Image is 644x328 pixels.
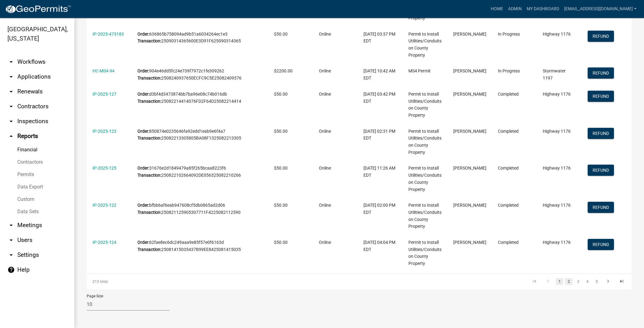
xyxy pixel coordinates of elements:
span: Permit to Install Utilities/Conduits on County Property [408,166,442,192]
span: Tori Tripp [453,68,486,73]
li: page 3 [573,276,583,287]
div: bfbb6af6eab947608cf5db0865ad2d06 250821125905307711F4225082112590 [137,202,262,216]
span: Permit to Install Utilities/Conduits on County Property [408,203,442,229]
div: 850874e0235646fa92edd1eab9e6f4a7 25082213305805BA08F1325082213305 [137,128,262,142]
a: IP-2025-125 [93,166,116,170]
b: Order: [137,68,149,73]
a: IP-2025-124 [93,240,116,245]
button: Refund [588,128,614,139]
a: Home [488,3,506,15]
span: Completed [498,240,519,245]
a: Admin [506,3,524,15]
div: [DATE] 02:00 PM EDT [363,202,396,216]
wm-modal-confirm: Refund Payment [588,94,614,99]
span: Online [319,203,331,208]
button: Refund [588,202,614,213]
a: 1 [556,278,563,285]
li: page 5 [592,276,601,287]
div: [DATE] 04:04 PM EDT [363,239,396,253]
div: 62fae8ec6dc249aaa9e85f57e0f6163d 25081415035437B99EE8425081415035 [137,239,262,253]
div: [DATE] 03:37 PM EDT [363,31,396,45]
span: Completed [498,129,519,134]
span: Highway 1176 [543,129,571,134]
span: Online [319,92,331,97]
b: Order: [137,129,149,134]
span: Online [319,32,331,37]
span: Highway 1176 [543,32,571,37]
wm-modal-confirm: Refund Payment [588,242,614,247]
span: Highway 1176 [543,92,571,97]
wm-modal-confirm: Refund Payment [588,34,614,39]
a: go to previous page [542,278,554,285]
b: Transaction: [137,173,161,178]
b: Order: [137,203,149,208]
div: d3bf4d3473874bb7ba96e08c74b016db 25082214414076FD2F64D25082214414 [137,91,262,105]
span: Online [319,240,331,245]
button: Refund [588,67,614,79]
span: Completed [498,92,519,97]
span: $2200.00 [274,68,293,73]
span: Online [319,129,331,134]
span: In Progress [498,32,520,37]
a: HC-MS4-94 [93,68,115,73]
span: Kevin Maxwell [453,240,486,245]
wm-modal-confirm: Refund Payment [588,205,614,210]
a: 4 [584,278,591,285]
a: IP-2025-123 [93,129,116,134]
b: Order: [137,92,149,97]
a: go to next page [602,278,614,285]
i: arrow_drop_down [7,103,15,110]
div: [DATE] 03:42 PM EDT [363,91,396,105]
button: Refund [588,239,614,250]
a: 2 [565,278,572,285]
span: $50.00 [274,166,288,170]
span: $50.00 [274,129,288,134]
div: [DATE] 11:26 AM EDT [363,165,396,179]
i: arrow_drop_down [7,73,15,80]
span: Highway 1176 [543,166,571,170]
a: go to last page [616,278,628,285]
span: Permit to Install Utilities/Conduits on County Property [408,32,442,58]
span: Permit to Install Utilities/Conduits on County Property [408,92,442,118]
b: Transaction: [137,99,161,104]
i: arrow_drop_down [7,88,15,95]
span: MS4 Permit [408,68,431,73]
span: Jay Shroyer [453,129,486,134]
b: Order: [137,240,149,245]
span: Online [319,68,331,73]
span: Justin Suhre [453,203,486,208]
span: Completed [498,166,519,170]
a: [EMAIL_ADDRESS][DOMAIN_NAME] [562,3,639,15]
span: Justin Suhre [453,32,486,37]
a: My Dashboard [524,3,562,15]
span: Online [319,166,331,170]
a: 3 [574,278,582,285]
b: Order: [137,166,149,170]
div: [DATE] 02:31 PM EDT [363,128,396,142]
li: page 1 [555,276,564,287]
i: arrow_drop_up [7,132,15,140]
span: Permit to Install Utilities/Conduits on County Property [408,129,442,155]
div: 213 total [87,274,194,289]
span: Highway 1176 [543,240,571,245]
i: arrow_drop_down [7,251,15,259]
span: Justin Suhre [453,166,486,170]
a: IP-2025-473183 [93,32,124,37]
span: $50.00 [274,240,288,245]
span: Permit to Install Utilities/Conduits on County Property [408,240,442,266]
button: Refund [588,31,614,42]
i: help [7,266,15,274]
i: arrow_drop_down [7,222,15,229]
div: 904e46dd5fc24e739f7972c1fe309262 2508240937650ECFC9C5E25082409376 [137,67,262,82]
i: arrow_drop_down [7,118,15,125]
wm-modal-confirm: Refund Payment [588,71,614,76]
b: Order: [137,32,149,37]
a: 5 [593,278,600,285]
wm-modal-confirm: Refund Payment [588,131,614,136]
span: In Progress [498,68,520,73]
a: go to first page [529,278,540,285]
b: Transaction: [137,136,161,140]
span: Completed [498,203,519,208]
div: 31676e2d1849479a85f265bcaa8223f6 250822102664092DE056325082210266 [137,165,262,179]
b: Transaction: [137,247,161,252]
